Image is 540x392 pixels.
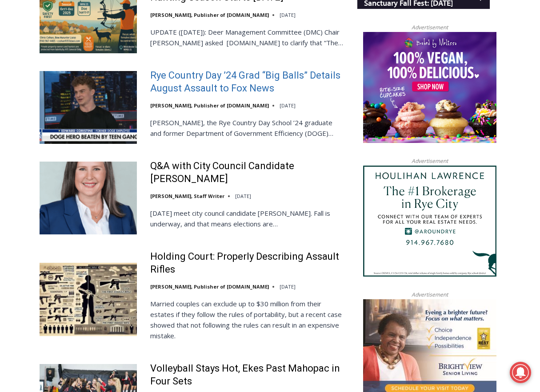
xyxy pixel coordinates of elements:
a: Q&A with City Council Candidate [PERSON_NAME] [150,160,345,185]
div: / [100,75,102,84]
h4: [PERSON_NAME] Read Sanctuary Fall Fest: [DATE] [7,89,118,110]
span: Advertisement [403,157,457,165]
img: Baked by Melissa [363,32,496,143]
a: [PERSON_NAME], Publisher of [DOMAIN_NAME] [150,12,269,18]
a: [PERSON_NAME], Publisher of [DOMAIN_NAME] [150,283,269,290]
span: Intern @ [DOMAIN_NAME] [232,88,412,108]
time: [DATE] [280,12,296,18]
time: [DATE] [280,102,296,109]
time: [DATE] [235,193,251,199]
a: Rye Country Day ’24 Grad “Big Balls” Details August Assault to Fox News [150,69,345,95]
p: [PERSON_NAME], the Rye Country Day School ’24 graduate and former Department of Government Effici... [150,117,345,139]
span: Advertisement [403,23,457,32]
a: [PERSON_NAME], Publisher of [DOMAIN_NAME] [150,102,269,109]
a: [PERSON_NAME] Read Sanctuary Fall Fest: [DATE] [0,88,133,111]
img: Holding Court: Properly Describing Assault Rifles [40,263,137,336]
a: Volleyball Stays Hot, Ekes Past Mahopac in Four Sets [150,362,345,388]
p: Married couples can exclude up to $30 million from their estates if they follow the rules of port... [150,298,345,341]
span: Advertisement [403,290,457,299]
a: Holding Court: Properly Describing Assault Rifles [150,250,345,276]
div: 6 [104,75,108,84]
div: 3 [93,75,97,84]
img: Rye Country Day ’24 Grad “Big Balls” Details August Assault to Fox News [40,71,137,144]
a: [PERSON_NAME], Staff Writer [150,193,224,199]
img: Q&A with City Council Candidate Amy Kesavan [40,162,137,234]
div: Face Painting [93,26,127,73]
time: [DATE] [280,283,296,290]
a: Intern @ [DOMAIN_NAME] [214,86,431,111]
p: UPDATE ([DATE]): Deer Management Committee (DMC) Chair [PERSON_NAME] asked [DOMAIN_NAME] to clari... [150,27,345,48]
img: Houlihan Lawrence The #1 Brokerage in Rye City [363,166,496,277]
div: Apply Now <> summer and RHS senior internships available [224,0,420,86]
p: [DATE] meet city council candidate [PERSON_NAME]. Fall is underway, and that means elections are… [150,208,345,229]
